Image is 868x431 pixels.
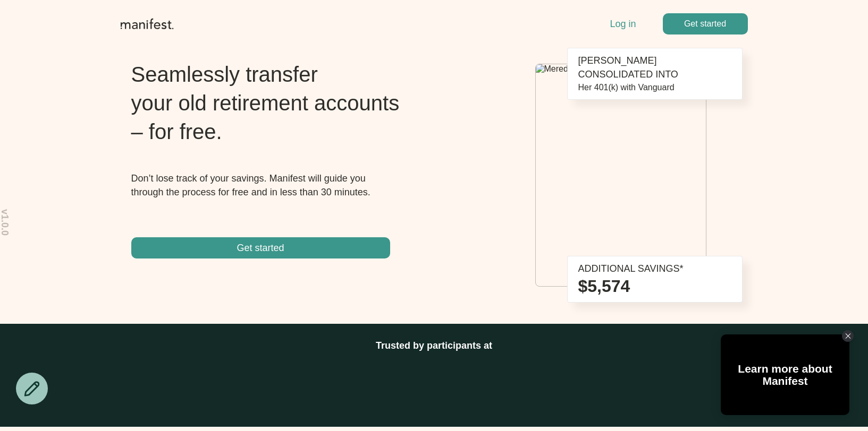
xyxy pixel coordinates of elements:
div: Her 401(k) with Vanguard [578,81,731,94]
div: Open Tolstoy [721,334,849,415]
div: ADDITIONAL SAVINGS* [578,262,731,275]
button: Get started [663,13,748,35]
div: Close Tolstoy widget [842,330,854,342]
img: Meredith [536,64,706,74]
button: Get started [131,237,390,258]
div: Open Tolstoy widget [721,334,849,415]
button: Log in [610,17,636,31]
div: Learn more about Manifest [721,363,849,387]
div: [PERSON_NAME] CONSOLIDATED INTO [578,54,731,81]
p: Don’t lose track of your savings. Manifest will guide you through the process for free and in les... [131,171,404,199]
h3: $5,574 [578,275,731,297]
h1: Seamlessly transfer your old retirement accounts – for free. [131,60,404,146]
div: Tolstoy bubble widget [721,334,849,415]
